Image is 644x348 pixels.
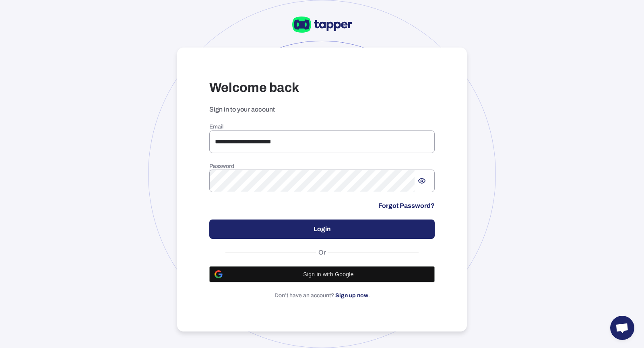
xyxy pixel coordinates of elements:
[610,316,634,340] div: Open chat
[209,266,435,282] button: Sign in with Google
[316,249,328,257] span: Or
[378,202,435,210] a: Forgot Password?
[209,106,435,114] p: Sign in to your account
[209,292,435,299] p: Don’t have an account? .
[209,80,435,96] h3: Welcome back
[227,271,429,278] span: Sign in with Google
[209,123,435,130] h6: Email
[335,292,368,298] a: Sign up now
[209,163,435,170] h6: Password
[209,220,435,239] button: Login
[415,174,429,188] button: Show password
